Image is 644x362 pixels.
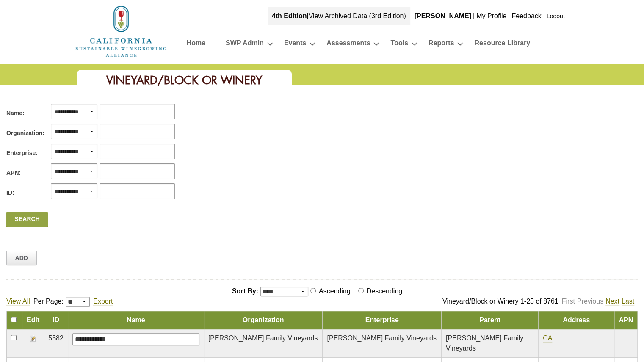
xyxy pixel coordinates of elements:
a: Home [187,37,205,52]
a: First [561,298,575,305]
a: Previous [577,298,603,305]
a: SWP Admin [226,37,264,52]
span: 5582 [48,334,64,342]
td: APN [614,311,638,329]
a: Tools [390,37,408,52]
div: | [507,7,511,25]
a: Resource Library [474,37,530,52]
span: [PERSON_NAME] Family Vineyards [446,334,523,352]
span: Vineyard/Block or Winery 1-25 of 8761 [442,298,558,305]
span: [PERSON_NAME] Family Vineyards [208,334,318,342]
td: Edit [22,311,44,329]
a: Reports [428,37,454,52]
a: Add [6,251,37,265]
span: Enterprise: [6,149,38,158]
td: Parent [441,311,538,329]
a: Export [93,298,113,305]
span: Name: [6,109,25,118]
span: Per Page: [33,298,64,305]
div: | [542,7,546,25]
td: Address [538,311,614,329]
a: Logout [547,13,565,19]
td: Name [68,311,204,329]
img: logo_cswa2x.png [75,4,168,58]
span: ID: [6,188,14,197]
a: Events [284,37,306,52]
label: Ascending [317,287,354,295]
a: View All [6,298,30,305]
a: Next [605,298,619,305]
span: [PERSON_NAME] Family Vineyards [327,334,436,342]
td: Organization [204,311,323,329]
span: Vineyard/Block or Winery [106,73,262,88]
label: Descending [365,287,406,295]
span: Organization: [6,129,44,138]
a: View Archived Data (3rd Edition) [309,12,406,19]
span: APN: [6,169,21,177]
span: Sort By: [232,287,258,295]
div: | [268,7,410,25]
a: Last [622,298,634,305]
a: My Profile [476,12,506,19]
a: Home [75,27,168,34]
div: | [472,7,475,25]
strong: 4th Edition [272,12,307,19]
td: Enterprise [323,311,442,329]
td: ID [44,311,68,329]
a: CA [543,334,552,342]
b: [PERSON_NAME] [415,12,471,19]
a: Assessments [326,37,370,52]
a: Search [6,212,48,227]
a: Feedback [511,12,541,19]
img: Edit [30,335,36,342]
